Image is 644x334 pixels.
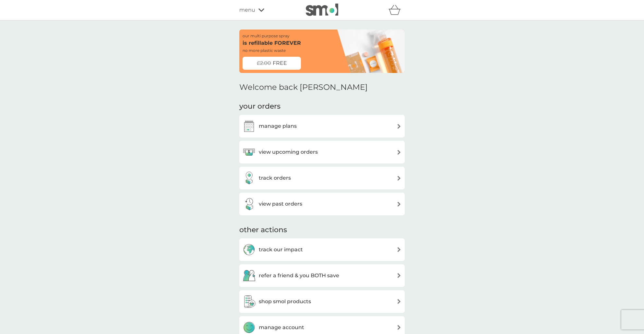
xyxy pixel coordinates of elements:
[239,101,280,112] h3: your orders
[259,122,297,130] h3: manage plans
[257,59,271,67] span: £2.00
[239,83,368,92] h2: Welcome back [PERSON_NAME]
[259,271,339,280] h3: refer a friend & you BOTH save
[306,4,338,16] img: smol
[259,174,291,182] h3: track orders
[259,323,304,332] h3: manage account
[397,325,401,330] img: arrow right
[243,39,301,47] p: is refillable FOREVER
[397,247,401,252] img: arrow right
[239,225,287,235] h3: other actions
[243,47,286,54] p: no more plastic waste
[397,273,401,278] img: arrow right
[239,6,255,14] span: menu
[259,297,311,306] h3: shop smol products
[397,124,401,129] img: arrow right
[259,200,302,208] h3: view past orders
[397,176,401,181] img: arrow right
[388,4,405,17] div: basket
[397,202,401,207] img: arrow right
[243,33,290,39] p: our multi purpose spray
[397,299,401,304] img: arrow right
[259,148,318,156] h3: view upcoming orders
[259,245,303,254] h3: track our impact
[397,150,401,155] img: arrow right
[273,59,287,67] span: FREE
